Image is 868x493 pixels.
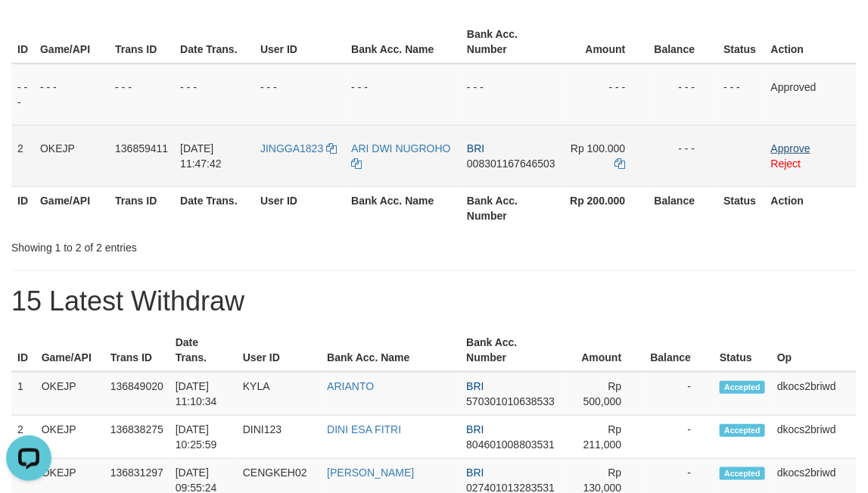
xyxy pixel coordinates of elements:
[571,142,625,154] span: Rp 100.000
[6,6,51,51] button: Open LiveChat chat widget
[174,20,254,64] th: Date Trans.
[174,186,254,229] th: Date Trans.
[260,142,337,154] a: JINGGA1823
[461,186,562,229] th: Bank Acc. Number
[170,416,237,459] td: [DATE] 10:25:59
[104,416,170,459] td: 136838275
[237,372,321,416] td: KYLA
[237,329,321,372] th: User ID
[771,158,801,170] a: Reject
[466,423,484,435] span: BRI
[345,20,461,64] th: Bank Acc. Name
[11,20,34,64] th: ID
[34,64,109,126] td: - - -
[260,142,323,154] span: JINGGA1823
[327,380,374,392] a: ARIANTO
[765,20,857,64] th: Action
[34,125,109,186] td: OKEJP
[11,186,34,229] th: ID
[115,142,168,154] span: 136859411
[104,372,170,416] td: 136849020
[11,125,34,186] td: 2
[254,20,345,64] th: User ID
[460,329,561,372] th: Bank Acc. Number
[109,64,174,126] td: - - -
[649,20,718,64] th: Balance
[327,423,401,435] a: DINI ESA FITRI
[720,381,765,394] span: Accepted
[717,64,764,126] td: - - -
[649,64,718,126] td: - - -
[36,329,104,372] th: Game/API
[561,416,644,459] td: Rp 211,000
[11,329,36,372] th: ID
[771,329,857,372] th: Op
[11,286,857,317] h1: 15 Latest Withdraw
[467,158,555,170] span: Copy 008301167646503 to clipboard
[644,416,714,459] td: -
[562,186,649,229] th: Rp 200.000
[649,125,718,186] td: - - -
[714,329,771,372] th: Status
[321,329,460,372] th: Bank Acc. Name
[765,186,857,229] th: Action
[717,186,764,229] th: Status
[720,424,765,437] span: Accepted
[461,64,562,126] td: - - -
[615,158,626,170] a: Copy 100000 to clipboard
[180,142,222,170] span: [DATE] 11:47:42
[237,416,321,459] td: DINI123
[34,20,109,64] th: Game/API
[170,372,237,416] td: [DATE] 11:10:34
[765,64,857,126] td: Approved
[771,416,857,459] td: dkocs2briwd
[466,466,484,479] span: BRI
[170,329,237,372] th: Date Trans.
[34,186,109,229] th: Game/API
[109,20,174,64] th: Trans ID
[720,467,765,480] span: Accepted
[345,64,461,126] td: - - -
[11,416,36,459] td: 2
[644,329,714,372] th: Balance
[562,64,649,126] td: - - -
[771,142,810,154] a: Approve
[461,20,562,64] th: Bank Acc. Number
[466,380,484,392] span: BRI
[327,466,414,479] a: [PERSON_NAME]
[466,395,555,407] span: Copy 570301010638533 to clipboard
[11,234,350,255] div: Showing 1 to 2 of 2 entries
[649,186,718,229] th: Balance
[254,186,345,229] th: User ID
[466,438,555,451] span: Copy 804601008803531 to clipboard
[345,186,461,229] th: Bank Acc. Name
[717,20,764,64] th: Status
[11,372,36,416] td: 1
[104,329,170,372] th: Trans ID
[254,64,345,126] td: - - -
[562,20,649,64] th: Amount
[351,142,450,170] a: ARI DWI NUGROHO
[561,329,644,372] th: Amount
[771,372,857,416] td: dkocs2briwd
[11,64,34,126] td: - - -
[467,142,484,154] span: BRI
[109,186,174,229] th: Trans ID
[36,416,104,459] td: OKEJP
[36,372,104,416] td: OKEJP
[644,372,714,416] td: -
[174,64,254,126] td: - - -
[561,372,644,416] td: Rp 500,000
